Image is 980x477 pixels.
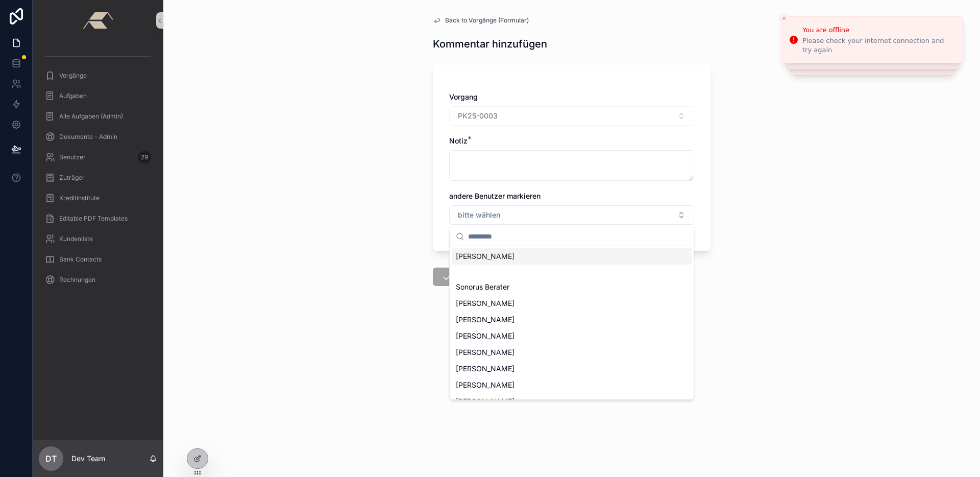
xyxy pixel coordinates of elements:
[45,452,57,465] span: DT
[59,112,123,121] span: Alle Aufgaben (Admin)
[433,37,547,51] h1: Kommentar hinzufügen
[59,71,87,80] span: Vorgänge
[83,12,113,29] img: App logo
[39,189,157,207] a: Kreditinstitute
[445,16,529,25] span: Back to Vorgänge (Formular)
[138,151,151,163] div: 29
[449,136,468,145] span: Notiz
[433,16,529,25] a: Back to Vorgänge (Formular)
[59,276,95,284] span: Rechnungen
[39,250,157,269] a: Bank Contacts
[39,66,157,85] a: Vorgänge
[456,251,514,261] span: [PERSON_NAME]
[59,214,128,223] span: Editable PDF Templates
[59,235,93,243] span: Kundenliste
[59,133,117,141] span: Dokumente - Admin
[39,271,157,289] a: Rechnungen
[59,153,86,161] span: Benutzer
[456,331,514,341] span: [PERSON_NAME]
[59,92,87,100] span: Aufgaben
[39,107,157,126] a: Alle Aufgaben (Admin)
[802,36,955,55] div: Please check your internet connection and try again
[59,174,85,182] span: Zuträger
[39,148,157,166] a: Benutzer29
[456,364,514,374] span: [PERSON_NAME]
[33,41,163,302] div: scrollable content
[71,454,105,464] p: Dev Team
[39,169,157,187] a: Zuträger
[39,230,157,248] a: Kundenliste
[449,92,478,101] span: Vorgang
[59,194,100,202] span: Kreditinstitute
[449,205,694,225] button: Select Button
[802,25,955,35] div: You are offline
[39,128,157,146] a: Dokumente - Admin
[450,246,694,399] div: Suggestions
[456,396,514,407] span: [PERSON_NAME]
[779,13,789,23] button: Close toast
[39,209,157,228] a: Editable PDF Templates
[456,347,514,357] span: [PERSON_NAME]
[449,192,541,200] span: andere Benutzer markieren
[456,298,514,308] span: [PERSON_NAME]
[456,315,514,325] span: [PERSON_NAME]
[458,210,500,220] span: bitte wählen
[456,282,509,292] span: Sonorus Berater
[39,87,157,105] a: Aufgaben
[59,255,102,264] span: Bank Contacts
[456,380,514,390] span: [PERSON_NAME]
